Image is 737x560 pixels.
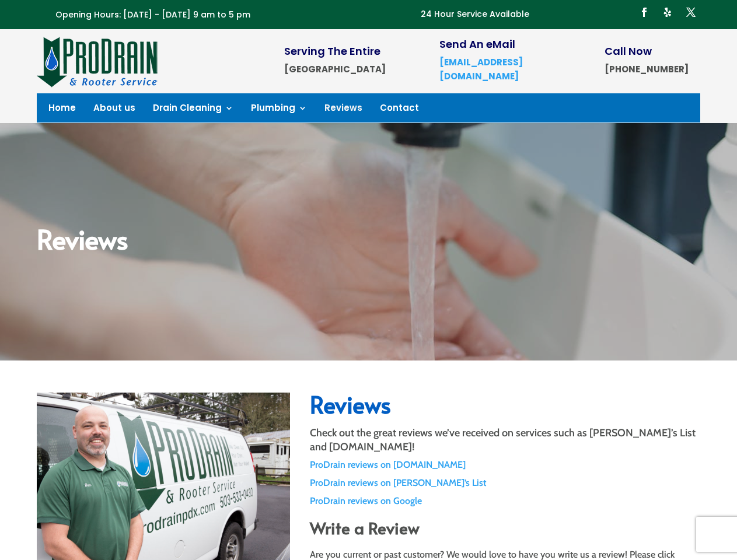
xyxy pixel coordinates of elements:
[37,35,159,87] img: site-logo-100h
[310,426,700,454] p: Check out the great reviews we’ve received on services such as [PERSON_NAME]’s List and [DOMAIN_N...
[284,63,386,75] strong: [GEOGRAPHIC_DATA]
[251,104,307,117] a: Plumbing
[310,495,422,506] a: ProDrain reviews on Google
[37,225,700,258] h2: Reviews
[284,44,380,58] span: Serving The Entire
[310,393,700,422] h2: Reviews
[439,56,523,82] a: [EMAIL_ADDRESS][DOMAIN_NAME]
[380,104,419,117] a: Contact
[682,3,700,22] a: Follow on X
[658,3,677,22] a: Follow on Yelp
[310,477,486,488] a: ProDrain reviews on [PERSON_NAME]’s List
[605,63,689,75] strong: [PHONE_NUMBER]
[48,104,76,117] a: Home
[635,3,654,22] a: Follow on Facebook
[310,459,466,470] a: ProDrain reviews on [DOMAIN_NAME]
[421,8,529,22] p: 24 Hour Service Available
[93,104,135,117] a: About us
[324,104,362,117] a: Reviews
[605,44,652,58] span: Call Now
[153,104,233,117] a: Drain Cleaning
[439,37,515,51] span: Send An eMail
[55,9,250,20] span: Opening Hours: [DATE] - [DATE] 9 am to 5 pm
[310,518,700,544] h2: Write a Review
